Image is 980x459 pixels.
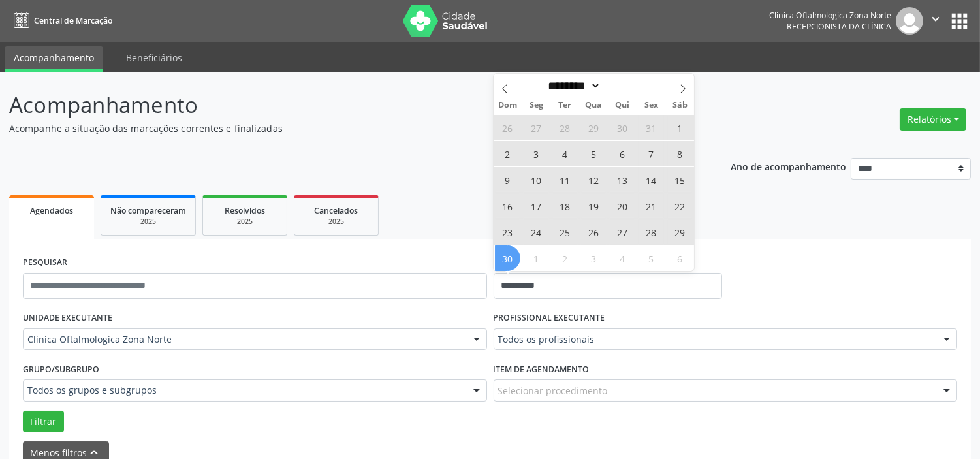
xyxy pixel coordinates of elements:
[524,167,549,193] span: Novembro 10, 2025
[552,141,578,166] span: Novembro 4, 2025
[639,219,664,245] span: Novembro 28, 2025
[27,333,460,346] span: Clinica Oftalmologica Zona Norte
[495,245,520,271] span: Novembro 30, 2025
[769,10,891,21] div: Clinica Oftalmologica Zona Norte
[524,115,549,140] span: Outubro 27, 2025
[581,115,607,140] span: Outubro 29, 2025
[610,115,635,140] span: Outubro 30, 2025
[601,79,644,93] input: Year
[212,217,277,227] div: 2025
[23,359,99,379] label: Grupo/Subgrupo
[494,101,522,110] span: Dom
[30,205,73,216] span: Agendados
[787,21,891,32] span: Recepcionista da clínica
[610,167,635,193] span: Novembro 13, 2025
[495,193,520,219] span: Novembro 16, 2025
[731,158,846,174] p: Ano de acompanhamento
[524,245,549,271] span: Dezembro 1, 2025
[581,167,607,193] span: Novembro 12, 2025
[110,205,186,216] span: Não compareceram
[27,384,460,397] span: Todos os grupos e subgrupos
[639,245,664,271] span: Dezembro 5, 2025
[9,121,682,135] p: Acompanhe a situação das marcações correntes e finalizadas
[5,46,103,72] a: Acompanhamento
[498,384,608,398] span: Selecionar procedimento
[667,141,693,166] span: Novembro 8, 2025
[667,245,693,271] span: Dezembro 6, 2025
[667,193,693,219] span: Novembro 22, 2025
[928,12,943,26] i: 
[552,193,578,219] span: Novembro 18, 2025
[551,101,580,110] span: Ter
[639,141,664,166] span: Novembro 7, 2025
[610,245,635,271] span: Dezembro 4, 2025
[667,115,693,140] span: Novembro 1, 2025
[580,101,609,110] span: Qua
[581,141,607,166] span: Novembro 5, 2025
[522,101,551,110] span: Seg
[552,219,578,245] span: Novembro 25, 2025
[9,89,682,121] p: Acompanhamento
[610,141,635,166] span: Novembro 6, 2025
[608,101,637,110] span: Qui
[639,193,664,219] span: Novembro 21, 2025
[34,15,112,26] span: Central de Marcação
[9,10,112,31] a: Central de Marcação
[23,411,64,433] button: Filtrar
[304,217,369,227] div: 2025
[667,167,693,193] span: Novembro 15, 2025
[639,167,664,193] span: Novembro 14, 2025
[23,253,67,273] label: PESQUISAR
[581,245,607,271] span: Dezembro 3, 2025
[581,219,607,245] span: Novembro 26, 2025
[639,115,664,140] span: Outubro 31, 2025
[524,193,549,219] span: Novembro 17, 2025
[225,205,265,216] span: Resolvidos
[524,219,549,245] span: Novembro 24, 2025
[110,217,186,227] div: 2025
[581,193,607,219] span: Novembro 19, 2025
[495,167,520,193] span: Novembro 9, 2025
[552,167,578,193] span: Novembro 11, 2025
[498,333,931,346] span: Todos os profissionais
[544,79,601,93] select: Month
[23,308,112,328] label: UNIDADE EXECUTANTE
[923,7,948,35] button: 
[610,193,635,219] span: Novembro 20, 2025
[495,141,520,166] span: Novembro 2, 2025
[665,101,694,110] span: Sáb
[495,219,520,245] span: Novembro 23, 2025
[494,308,605,328] label: PROFISSIONAL EXECUTANTE
[667,219,693,245] span: Novembro 29, 2025
[117,46,191,69] a: Beneficiários
[315,205,358,216] span: Cancelados
[494,359,590,379] label: Item de agendamento
[552,115,578,140] span: Outubro 28, 2025
[637,101,665,110] span: Sex
[524,141,549,166] span: Novembro 3, 2025
[495,115,520,140] span: Outubro 26, 2025
[900,108,966,131] button: Relatórios
[896,7,923,35] img: img
[552,245,578,271] span: Dezembro 2, 2025
[610,219,635,245] span: Novembro 27, 2025
[948,10,971,33] button: apps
